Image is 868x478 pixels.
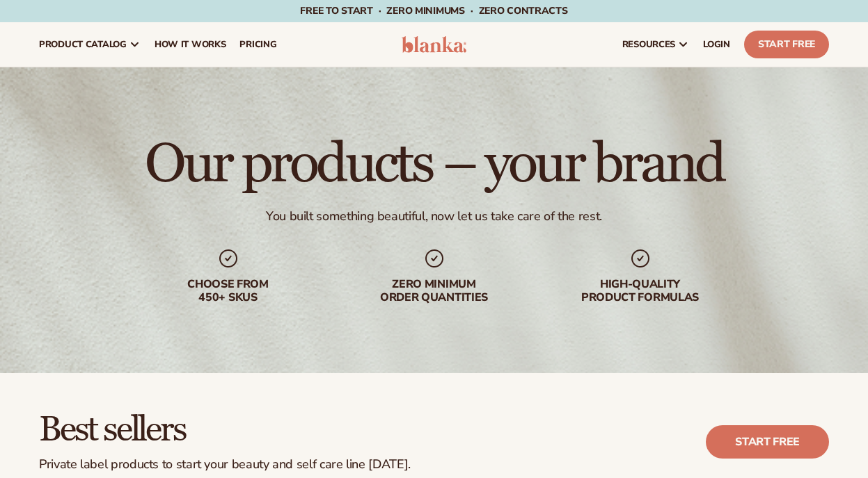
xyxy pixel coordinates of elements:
[145,136,723,192] h1: Our products – your brand
[32,22,148,67] a: product catalog
[39,457,411,472] div: Private label products to start your beauty and self care line [DATE].
[155,39,226,50] span: How It Works
[402,36,467,53] img: logo
[345,278,523,304] div: Zero minimum order quantities
[551,278,729,304] div: High-quality product formulas
[703,39,730,50] span: LOGIN
[39,412,411,449] h2: Best sellers
[148,22,233,67] a: How It Works
[266,208,602,224] div: You built something beautiful, now let us take care of the rest.
[300,4,567,17] span: Free to start · ZERO minimums · ZERO contracts
[232,22,283,67] a: pricing
[239,39,276,50] span: pricing
[696,22,737,67] a: LOGIN
[615,22,696,67] a: resources
[706,425,829,459] a: Start free
[622,39,675,50] span: resources
[139,278,317,304] div: Choose from 450+ Skus
[744,31,829,58] a: Start Free
[39,39,127,50] span: product catalog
